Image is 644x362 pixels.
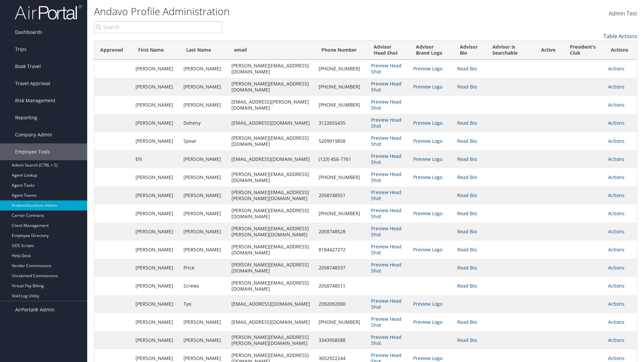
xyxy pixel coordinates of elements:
[608,138,625,144] a: Actions
[15,24,42,41] span: Dashboards
[15,41,26,58] span: Trips
[457,65,477,72] a: Read Bio
[608,120,625,126] a: Actions
[132,241,180,259] td: [PERSON_NAME]
[228,186,315,204] td: [PERSON_NAME][EMAIL_ADDRESS][PERSON_NAME][DOMAIN_NAME]
[132,331,180,349] td: [PERSON_NAME]
[371,80,401,93] a: Preview Head Shot
[132,60,180,78] td: [PERSON_NAME]
[132,295,180,313] td: [PERSON_NAME]
[15,301,55,318] span: AirPortal® Admin
[315,168,368,186] td: [PHONE_NUMBER]
[608,228,625,235] a: Actions
[410,41,454,60] th: Advisor Brand Logo: activate to sort column ascending
[132,132,180,150] td: [PERSON_NAME]
[180,223,228,241] td: [PERSON_NAME]
[608,174,625,180] a: Actions
[228,132,315,150] td: [PERSON_NAME][EMAIL_ADDRESS][DOMAIN_NAME]
[132,168,180,186] td: [PERSON_NAME]
[315,41,368,60] th: Phone Number: activate to sort column ascending
[371,298,401,310] a: Preview Head Shot
[603,33,637,40] a: Table Actions
[315,132,368,150] td: 5209919858
[132,204,180,223] td: [PERSON_NAME]
[315,60,368,78] td: [PHONE_NUMBER]
[564,41,605,60] th: President's Club: activate to sort column ascending
[608,192,625,198] a: Actions
[15,143,50,160] span: Employee Tools
[457,192,477,198] a: Read Bio
[413,138,442,144] a: Preview Logo
[457,337,477,343] a: Read Bio
[180,259,228,277] td: Price
[180,186,228,204] td: [PERSON_NAME]
[457,83,477,90] a: Read Bio
[315,78,368,96] td: [PHONE_NUMBER]
[228,78,315,96] td: [PERSON_NAME][EMAIL_ADDRESS][DOMAIN_NAME]
[228,223,315,241] td: [PERSON_NAME][EMAIL_ADDRESS][PERSON_NAME][DOMAIN_NAME]
[413,156,442,162] a: Preview Logo
[315,114,368,132] td: 3122655435
[180,168,228,186] td: [PERSON_NAME]
[457,283,477,289] a: Read Bio
[413,319,442,325] a: Preview Logo
[371,189,401,201] a: Preview Head Shot
[457,156,477,162] a: Read Bio
[132,41,180,60] th: First Name: activate to sort column ascending
[15,4,82,20] img: airportal-logo.png
[413,174,442,180] a: Preview Logo
[371,207,401,220] a: Preview Head Shot
[228,96,315,114] td: [EMAIL_ADDRESS][PERSON_NAME][DOMAIN_NAME]
[371,62,401,75] a: Preview Head Shot
[228,60,315,78] td: [PERSON_NAME][EMAIL_ADDRESS][DOMAIN_NAME]
[180,78,228,96] td: [PERSON_NAME]
[315,223,368,241] td: 2058748528
[94,21,222,33] input: Search
[180,132,228,150] td: Spear
[15,126,52,143] span: Company Admin
[457,138,477,144] a: Read Bio
[228,114,315,132] td: [EMAIL_ADDRESS][DOMAIN_NAME]
[371,225,401,238] a: Preview Head Shot
[228,204,315,223] td: [PERSON_NAME][EMAIL_ADDRESS][DOMAIN_NAME]
[15,58,41,75] span: Book Travel
[457,319,477,325] a: Read Bio
[180,114,228,132] td: Doheny
[94,4,456,18] h1: Andavo Profile Administration
[608,102,625,108] a: Actions
[413,355,442,361] a: Preview Logo
[228,331,315,349] td: [PERSON_NAME][EMAIL_ADDRESS][PERSON_NAME][DOMAIN_NAME]
[180,313,228,331] td: [PERSON_NAME]
[605,41,637,60] th: Actions
[608,83,625,90] a: Actions
[15,75,50,92] span: Travel Approval
[94,41,132,60] th: Approved: activate to sort column ascending
[457,264,477,271] a: Read Bio
[132,96,180,114] td: [PERSON_NAME]
[132,313,180,331] td: [PERSON_NAME]
[228,259,315,277] td: [PERSON_NAME][EMAIL_ADDRESS][DOMAIN_NAME]
[371,99,401,111] a: Preview Head Shot
[413,65,442,72] a: Preview Logo
[228,277,315,295] td: [PERSON_NAME][EMAIL_ADDRESS][DOMAIN_NAME]
[315,150,368,168] td: (123) 456-7761
[457,246,477,253] a: Read Bio
[608,283,625,289] a: Actions
[413,301,442,307] a: Preview Logo
[368,41,410,60] th: Advisor Head Shot: activate to sort column ascending
[454,41,486,60] th: Advisor Bio: activate to sort column ascending
[132,259,180,277] td: [PERSON_NAME]
[608,319,625,325] a: Actions
[413,83,442,90] a: Preview Logo
[609,3,637,24] a: Admin Test
[315,331,368,349] td: 3343958588
[315,204,368,223] td: [PHONE_NUMBER]
[228,150,315,168] td: [EMAIL_ADDRESS][DOMAIN_NAME]
[180,295,228,313] td: Tyo
[180,150,228,168] td: [PERSON_NAME]
[180,277,228,295] td: Screws
[371,117,401,129] a: Preview Head Shot
[371,316,401,328] a: Preview Head Shot
[486,41,535,60] th: Advisor is Searchable: activate to sort column ascending
[371,171,401,183] a: Preview Head Shot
